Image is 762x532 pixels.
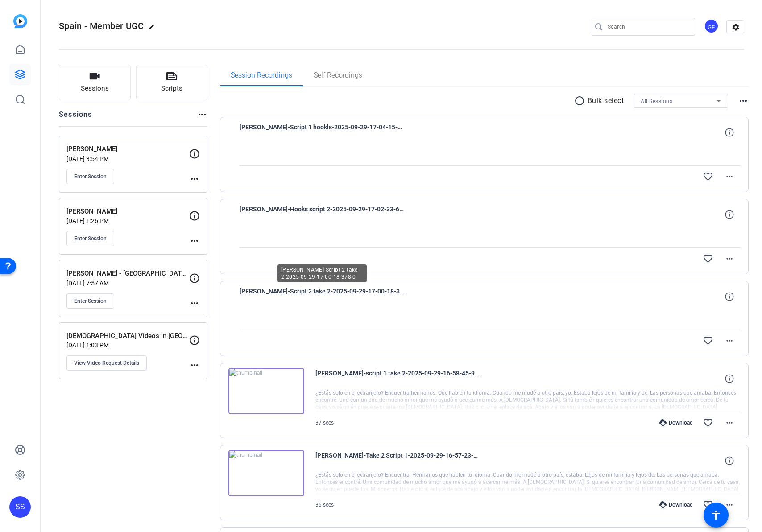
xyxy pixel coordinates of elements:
[228,368,304,414] img: thumb-nail
[66,206,189,217] p: [PERSON_NAME]
[711,510,721,520] mat-icon: accessibility
[74,297,107,305] span: Enter Session
[727,21,745,34] mat-icon: settings
[703,171,713,182] mat-icon: favorite_border
[703,335,713,346] mat-icon: favorite_border
[197,109,207,120] mat-icon: more_horiz
[315,368,480,389] span: [PERSON_NAME]-script 1 take 2-2025-09-29-16-58-45-905-0
[66,155,189,162] p: [DATE] 3:54 PM
[81,83,109,94] span: Sessions
[703,253,713,264] mat-icon: favorite_border
[724,335,735,346] mat-icon: more_horiz
[704,19,720,34] ngx-avatar: Gavin Feller
[161,83,182,94] span: Scripts
[588,95,624,106] p: Bulk select
[704,19,719,33] div: GF
[240,204,405,225] span: [PERSON_NAME]-Hooks script 2-2025-09-29-17-02-33-620-0
[136,65,208,100] button: Scripts
[703,417,713,428] mat-icon: favorite_border
[608,21,688,32] input: Search
[724,171,735,182] mat-icon: more_horiz
[231,72,292,79] span: Session Recordings
[74,173,107,180] span: Enter Session
[655,419,697,426] div: Download
[724,253,735,264] mat-icon: more_horiz
[66,355,147,371] button: View Video Request Details
[240,122,405,143] span: [PERSON_NAME]-Script 1 hookls-2025-09-29-17-04-15-198-0
[724,499,735,510] mat-icon: more_horiz
[74,235,107,242] span: Enter Session
[13,14,27,28] img: blue-gradient.svg
[66,268,189,279] p: [PERSON_NAME] - [GEOGRAPHIC_DATA] [DEMOGRAPHIC_DATA] Videos - [PERSON_NAME]
[66,280,189,287] p: [DATE] 7:57 AM
[189,173,200,184] mat-icon: more_horiz
[189,298,200,309] mat-icon: more_horiz
[66,217,189,224] p: [DATE] 1:26 PM
[240,286,405,307] span: [PERSON_NAME]-Script 2 take 2-2025-09-29-17-00-18-378-0
[315,420,334,426] span: 37 secs
[574,95,588,106] mat-icon: radio_button_unchecked
[9,496,31,518] div: SS
[189,360,200,371] mat-icon: more_horiz
[228,450,304,496] img: thumb-nail
[59,21,144,31] span: Spain - Member UGC
[315,450,480,471] span: [PERSON_NAME]-Take 2 Script 1-2025-09-29-16-57-23-463-0
[66,169,114,184] button: Enter Session
[66,331,189,341] p: [DEMOGRAPHIC_DATA] Videos in [GEOGRAPHIC_DATA] - [PERSON_NAME] - Casting
[66,144,189,154] p: [PERSON_NAME]
[149,24,159,34] mat-icon: edit
[74,359,139,367] span: View Video Request Details
[738,95,749,106] mat-icon: more_horiz
[703,499,713,510] mat-icon: favorite_border
[655,501,697,508] div: Download
[66,293,114,309] button: Enter Session
[315,502,334,508] span: 36 secs
[314,72,362,79] span: Self Recordings
[66,342,189,349] p: [DATE] 1:03 PM
[724,417,735,428] mat-icon: more_horiz
[66,231,114,246] button: Enter Session
[189,235,200,246] mat-icon: more_horiz
[59,65,131,100] button: Sessions
[59,109,92,126] h2: Sessions
[641,98,672,104] span: All Sessions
